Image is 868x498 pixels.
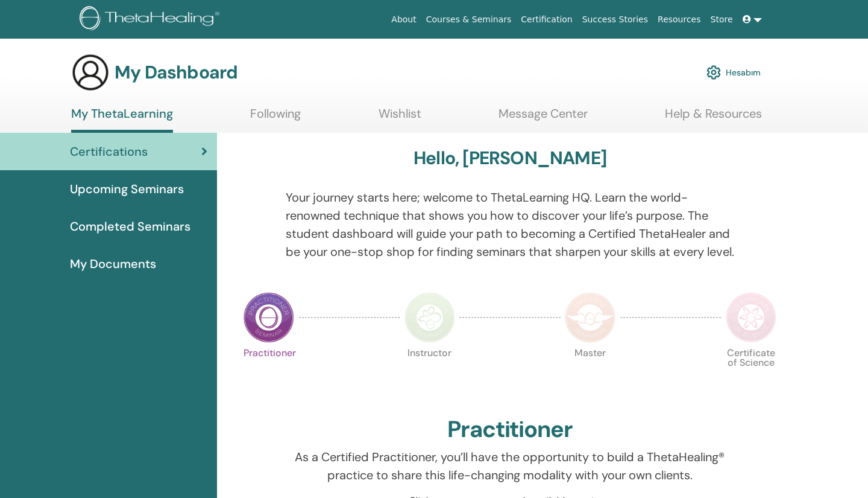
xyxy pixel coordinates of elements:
[726,292,776,343] img: Certificate of Science
[386,8,421,31] a: About
[653,8,706,31] a: Resources
[565,292,615,343] img: Master
[706,8,738,31] a: Store
[404,292,455,343] img: Eğitmen
[421,8,517,31] a: Courses & Seminars
[70,180,184,198] span: Upcoming Seminars
[447,416,573,444] h2: Practitioner
[70,255,156,273] span: My Documents
[71,106,173,133] a: My ThetaLearning
[70,217,190,235] span: Completed Seminars
[379,106,421,130] a: Wishlist
[244,348,294,399] p: Practitioner
[250,106,301,130] a: Following
[414,147,606,169] h3: Hello, [PERSON_NAME]
[286,448,735,484] p: As a Certified Practitioner, you’ll have the opportunity to build a ThetaHealing® practice to sha...
[565,348,615,399] p: Master
[498,106,588,130] a: Message Center
[577,8,653,31] a: Success Stories
[71,53,110,92] img: generic-user-icon.jpg
[516,8,577,31] a: Certification
[70,142,148,161] span: Certifications
[80,6,224,33] img: logo.png
[706,62,721,83] img: cog.svg
[244,292,294,343] img: Practitioner
[665,106,762,130] a: Help & Resources
[286,188,735,261] p: Your journey starts here; welcome to ThetaLearning HQ. Learn the world-renowned technique that sh...
[706,59,761,86] a: Hesabım
[726,348,776,399] p: Certificate of Science
[115,62,237,83] h3: My Dashboard
[404,348,455,399] p: Instructor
